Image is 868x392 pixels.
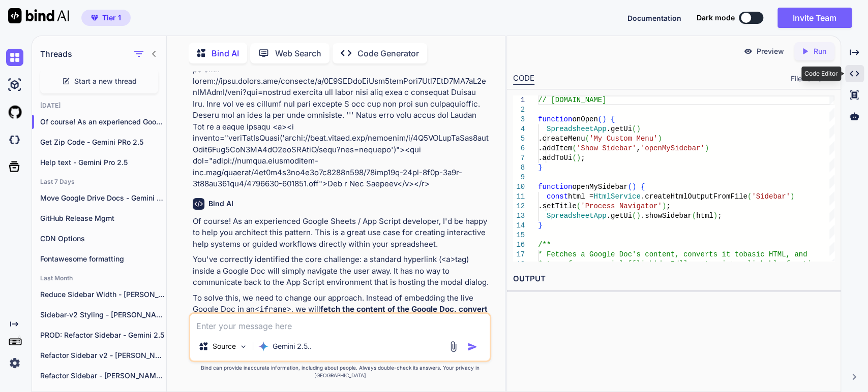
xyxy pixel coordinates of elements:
[507,267,841,291] h2: OUTPUT
[747,260,828,268] span: lickable functions.
[8,8,69,23] img: Bind AI
[747,192,751,201] span: (
[627,14,681,22] span: Documentation
[576,154,580,162] span: )
[538,96,606,104] span: // [DOMAIN_NAME]
[513,73,534,85] div: CODE
[189,364,491,379] p: Bind can provide inaccurate information, including about people. Always double-check its answers....
[213,341,236,351] p: Source
[513,240,525,250] div: 16
[752,192,790,201] span: 'Sidebar'
[657,135,662,143] span: )
[81,10,131,26] button: premiumTier 1
[801,67,841,81] div: Code Editor
[743,250,807,258] span: basic HTML, and
[91,15,98,21] img: premium
[40,310,166,320] p: Sidebar-v2 Styling - [PERSON_NAME] 4 Sonnet
[538,144,572,152] span: .addItem
[40,350,166,361] p: Refactor Sidebar v2 - [PERSON_NAME] 4 Sonnet
[538,164,542,172] span: }
[513,250,525,259] div: 17
[593,192,640,201] span: HtmlService
[640,144,704,152] span: 'openMySidebar'
[538,221,542,230] span: }
[632,212,636,220] span: (
[513,259,525,269] div: 18
[572,144,576,152] span: (
[606,125,632,133] span: .getUi
[611,115,615,123] span: {
[597,115,602,123] span: (
[581,202,662,210] span: 'Process Navigator'
[790,192,794,201] span: )
[692,212,696,220] span: (
[6,49,23,66] img: chat
[572,183,627,191] span: openMySidebar
[777,8,852,28] button: Invite Team
[627,13,681,23] button: Documentation
[602,115,606,123] span: )
[513,95,525,105] div: 1
[258,341,268,351] img: Gemini 2.5 Pro
[513,134,525,144] div: 5
[814,46,826,56] p: Run
[662,202,666,210] span: )
[576,202,580,210] span: (
[636,125,640,133] span: )
[6,104,23,121] img: githubLight
[255,304,291,314] code: <iframe>
[40,330,166,340] p: PROD: Refactor Sidebar - Gemini 2.5
[447,341,459,352] img: attachment
[467,342,477,352] img: icon
[6,76,23,93] img: ai-studio
[632,183,636,191] span: )
[40,213,166,223] p: GitHub Release Mgmt
[513,221,525,231] div: 14
[513,163,525,173] div: 8
[513,182,525,192] div: 10
[538,135,585,143] span: .createMenu
[32,102,166,110] h2: [DATE]
[102,13,121,23] span: Tier 1
[40,157,166,168] p: Help text - Gemini Pro 2.5
[581,154,585,162] span: ;
[513,231,525,240] div: 15
[193,254,489,288] p: You've correctly identified the core challenge: a standard hyperlink ( tag) inside a Google Doc w...
[704,144,708,152] span: )
[572,115,597,123] span: onOpen
[441,254,455,265] code: <a>
[40,371,166,381] p: Refactor Sidebar - [PERSON_NAME] 4
[538,250,743,258] span: * Fetches a Google Doc's content, converts it to
[627,183,632,191] span: (
[589,135,657,143] span: 'My Custom Menu'
[513,173,525,182] div: 9
[513,115,525,124] div: 3
[640,192,747,201] span: .createHtmlOutputFromFile
[273,341,312,351] p: Gemini 2.5..
[538,183,572,191] span: function
[74,76,137,86] span: Start a new thread
[193,292,489,350] p: To solve this, we need to change our approach. Instead of embedding the live Google Doc in an , w...
[357,47,419,59] p: Code Generator
[606,212,632,220] span: .getUi
[538,154,572,162] span: .addToUi
[32,274,166,282] h2: Last Month
[572,154,576,162] span: (
[40,48,72,60] h1: Threads
[239,342,248,351] img: Pick Models
[6,131,23,148] img: darkCloudIdeIcon
[547,212,607,220] span: SpreadsheetApp
[40,137,166,147] p: Get Zip Code - Gemini PRo 2.5
[6,354,23,372] img: settings
[717,212,722,220] span: ;
[640,183,644,191] span: {
[513,192,525,202] div: 11
[513,105,525,115] div: 2
[538,115,572,123] span: function
[713,212,717,220] span: )
[547,192,568,201] span: const
[513,202,525,211] div: 12
[666,202,670,210] span: ;
[40,289,166,300] p: Reduce Sidebar Width - [PERSON_NAME] 4 Sonnet
[208,199,233,209] h6: Bind AI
